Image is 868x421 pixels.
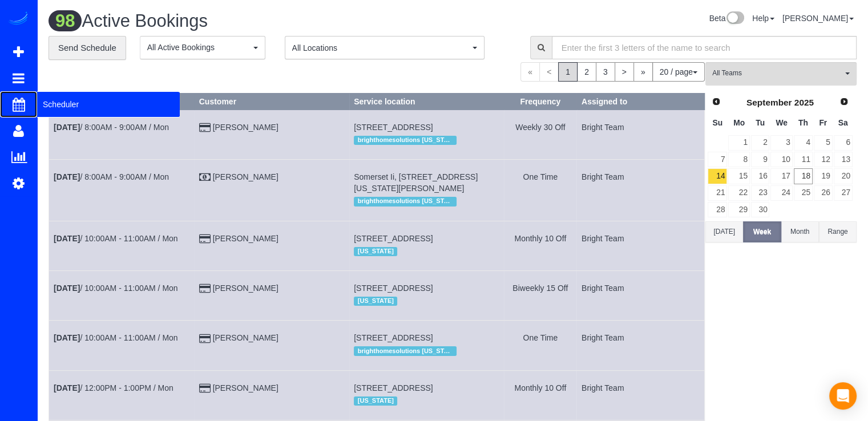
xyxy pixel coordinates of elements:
div: Location [354,294,499,309]
a: 22 [728,185,749,201]
span: [STREET_ADDRESS] [354,234,433,243]
a: 30 [751,202,770,217]
a: [DATE]/ 10:00AM - 11:00AM / Mon [54,333,178,342]
a: Beta [709,14,744,23]
span: Prev [712,97,721,106]
span: 1 [558,62,578,82]
a: 2 [577,62,596,82]
a: Help [752,14,774,23]
a: 23 [751,185,770,201]
td: Service location [349,370,504,420]
a: 18 [794,168,813,184]
button: Month [781,221,819,242]
span: 2025 [794,98,814,107]
a: 26 [814,185,833,201]
td: Frequency [504,110,576,159]
span: Next [839,97,849,106]
a: Next [836,94,852,110]
a: 25 [794,185,813,201]
span: Tuesday [756,118,765,127]
a: 2 [751,135,770,151]
button: Range [819,221,857,242]
button: All Locations [285,36,485,59]
span: All Active Bookings [147,42,251,53]
a: [PERSON_NAME] [213,333,278,342]
i: Credit Card Payment [199,124,211,132]
a: 20 [834,168,853,184]
span: « [520,62,540,82]
td: Customer [194,321,349,370]
a: Prev [708,94,724,110]
span: Friday [819,118,827,127]
img: Automaid Logo [7,11,30,27]
a: 17 [770,168,792,184]
span: Sunday [712,118,722,127]
a: 6 [834,135,853,151]
td: Frequency [504,370,576,420]
a: 9 [751,152,770,167]
div: Location [354,133,499,148]
td: Assigned to [576,221,704,270]
a: 5 [814,135,833,151]
b: [DATE] [54,284,80,293]
b: [DATE] [54,172,80,181]
th: Assigned to [576,93,704,110]
a: [DATE]/ 10:00AM - 11:00AM / Mon [54,284,178,293]
a: 7 [708,152,727,167]
a: [PERSON_NAME] [213,284,278,293]
th: Customer [194,93,349,110]
a: 3 [596,62,615,82]
a: 10 [770,152,792,167]
td: Frequency [504,160,576,221]
td: Service location [349,270,504,320]
a: 12 [814,152,833,167]
a: 16 [751,168,770,184]
td: Frequency [504,221,576,270]
span: Scheduler [37,91,180,118]
a: Send Schedule [49,36,126,60]
span: [US_STATE] [354,247,397,256]
a: [DATE]/ 12:00PM - 1:00PM / Mon [54,383,173,392]
td: Schedule date [49,110,195,159]
div: Open Intercom Messenger [829,382,857,410]
span: September [746,98,792,107]
td: Assigned to [576,321,704,370]
td: Service location [349,221,504,270]
a: [DATE]/ 10:00AM - 11:00AM / Mon [54,234,178,243]
td: Service location [349,321,504,370]
span: Monday [733,118,745,127]
th: Service location [349,93,504,110]
td: Assigned to [576,370,704,420]
b: [DATE] [54,123,80,132]
h1: Active Bookings [49,11,444,31]
span: brighthomesolutions [US_STATE] [354,346,457,355]
i: Credit Card Payment [199,285,211,293]
b: [DATE] [54,383,80,392]
img: New interface [725,11,744,26]
div: Location [354,244,499,259]
td: Schedule date [49,221,195,270]
td: Assigned to [576,160,704,221]
td: Frequency [504,321,576,370]
a: 4 [794,135,813,151]
a: [PERSON_NAME] [213,172,278,181]
a: [PERSON_NAME] [213,123,278,132]
a: 28 [708,202,727,217]
span: < [539,62,559,82]
span: All Locations [292,42,470,54]
td: Frequency [504,270,576,320]
button: [DATE] [705,221,743,242]
div: Location [354,194,499,209]
td: Service location [349,160,504,221]
span: [STREET_ADDRESS] [354,383,433,392]
a: 29 [728,202,749,217]
span: Somerset Ii, [STREET_ADDRESS][US_STATE][PERSON_NAME] [354,172,478,193]
i: Check Payment [199,173,211,181]
span: brighthomesolutions [US_STATE] [354,136,457,145]
td: Schedule date [49,160,195,221]
td: Customer [194,160,349,221]
a: 24 [770,185,792,201]
td: Assigned to [576,110,704,159]
button: All Active Bookings [140,36,265,59]
b: [DATE] [54,234,80,243]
